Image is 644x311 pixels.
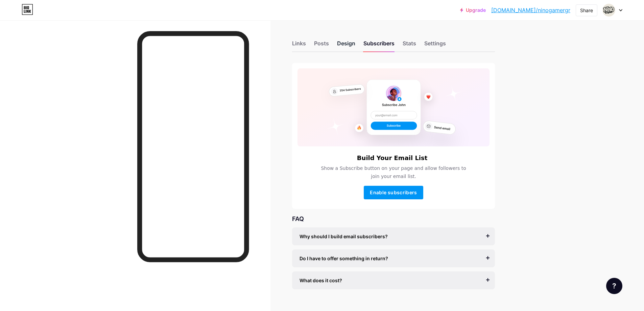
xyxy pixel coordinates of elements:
[317,164,470,180] span: Show a Subscribe button on your page and allow followers to join your email list.
[292,39,306,51] div: Links
[602,4,615,17] img: ninogamergr
[300,255,388,262] span: Do I have to offer something in return?
[314,39,329,51] div: Posts
[300,277,342,284] span: What does it cost?
[300,233,388,240] span: Why should I build email subscribers?
[363,39,395,51] div: Subscribers
[370,190,417,195] span: Enable subscribers
[403,39,416,51] div: Stats
[292,214,495,223] div: FAQ
[491,6,570,14] a: [DOMAIN_NAME]/ninogamergr
[460,7,486,13] a: Upgrade
[337,39,355,51] div: Design
[580,7,593,14] div: Share
[357,155,428,161] h6: Build Your Email List
[364,186,423,199] button: Enable subscribers
[424,39,446,51] div: Settings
